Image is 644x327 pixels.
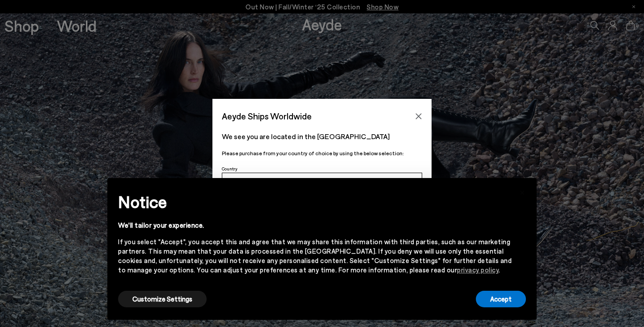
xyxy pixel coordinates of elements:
[512,181,533,202] button: Close this notice
[222,166,237,171] span: Country
[412,110,425,123] button: Close
[519,185,525,198] span: ×
[476,291,526,307] button: Accept
[118,291,207,307] button: Customize Settings
[118,221,512,230] div: We'll tailor your experience.
[222,108,312,124] span: Aeyde Ships Worldwide
[118,237,512,275] div: If you select "Accept", you accept this and agree that we may share this information with third p...
[222,131,422,142] p: We see you are located in the [GEOGRAPHIC_DATA]
[457,266,499,274] a: privacy policy
[118,190,512,213] h2: Notice
[222,149,422,157] p: Please purchase from your country of choice by using the below selection:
